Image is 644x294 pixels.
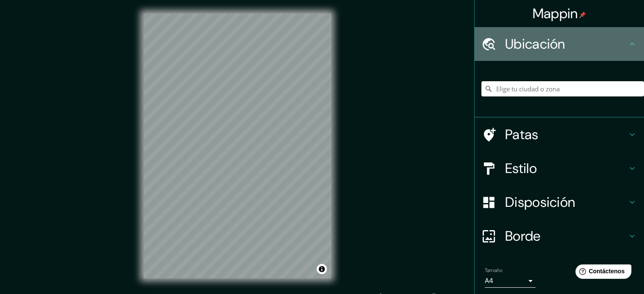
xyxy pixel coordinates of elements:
div: Estilo [475,151,644,185]
font: Mappin [533,5,578,22]
iframe: Lanzador de widgets de ayuda [569,261,635,285]
img: pin-icon.png [579,11,586,18]
font: Estilo [505,159,537,177]
font: Borde [505,227,541,245]
input: Elige tu ciudad o zona [481,81,644,96]
canvas: Mapa [144,14,331,278]
font: Patas [505,126,539,143]
div: Ubicación [475,27,644,61]
button: Activar o desactivar atribución [317,264,327,274]
div: Borde [475,219,644,253]
font: A4 [485,276,493,285]
font: Ubicación [505,35,565,53]
div: Patas [475,118,644,151]
font: Disposición [505,193,575,211]
font: Tamaño [485,267,502,274]
div: A4 [485,274,536,288]
div: Disposición [475,185,644,219]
